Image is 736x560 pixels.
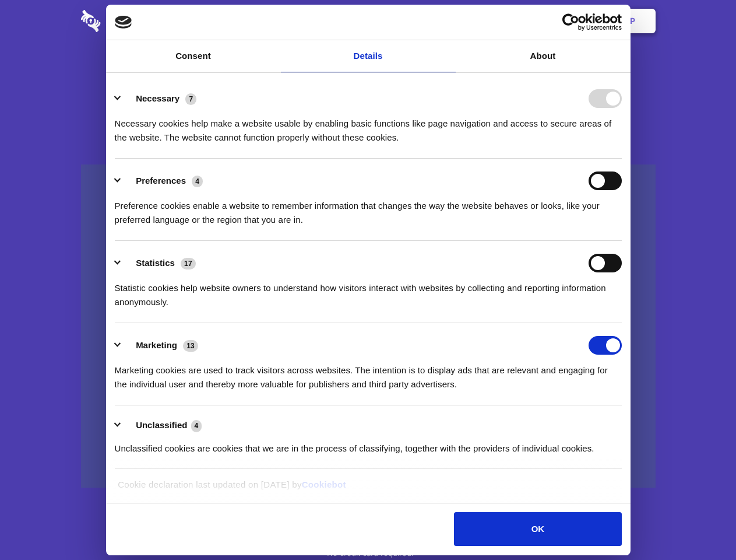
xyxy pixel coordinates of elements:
div: Unclassified cookies are cookies that we are in the process of classifying, together with the pro... [115,433,622,456]
button: OK [454,512,621,546]
label: Necessary [136,93,179,103]
button: Preferences (4) [115,171,210,190]
span: 13 [183,340,198,352]
label: Marketing [136,340,177,350]
a: Usercentrics Cookiebot - opens in a new window [520,13,622,31]
span: 17 [181,258,196,269]
span: 4 [191,420,202,432]
h4: Auto-redaction of sensitive data, encrypted data sharing and self-destructing private chats. Shar... [81,106,656,145]
button: Marketing (13) [115,336,206,355]
a: Cookiebot [302,480,346,489]
h1: Eliminate Slack Data Loss. [81,52,656,94]
span: 4 [192,176,203,187]
a: About [456,40,631,72]
button: Necessary (7) [115,89,204,108]
div: Necessary cookies help make a website usable by enabling basic functions like page navigation and... [115,108,622,145]
label: Preferences [136,176,186,185]
iframe: Drift Widget Chat Controller [678,502,722,546]
a: Details [281,40,456,72]
a: Login [529,3,579,39]
div: Preference cookies enable a website to remember information that changes the way the website beha... [115,190,622,227]
img: logo [115,16,132,29]
div: Cookie declaration last updated on [DATE] by [109,478,627,501]
a: Contact [473,3,526,39]
span: 7 [185,93,196,105]
img: logo-wordmark-white-trans-d4663122ce5f474addd5e946df7df03e33cb6a1c49d2221995e7729f52c070b2.svg [81,10,181,32]
button: Statistics (17) [115,254,203,272]
a: Wistia video thumbnail [81,164,656,488]
div: Statistic cookies help website owners to understand how visitors interact with websites by collec... [115,272,622,309]
button: Unclassified (4) [115,418,209,433]
a: Consent [106,40,281,72]
label: Statistics [136,258,175,268]
a: Pricing [342,3,393,39]
div: Marketing cookies are used to track visitors across websites. The intention is to display ads tha... [115,355,622,391]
